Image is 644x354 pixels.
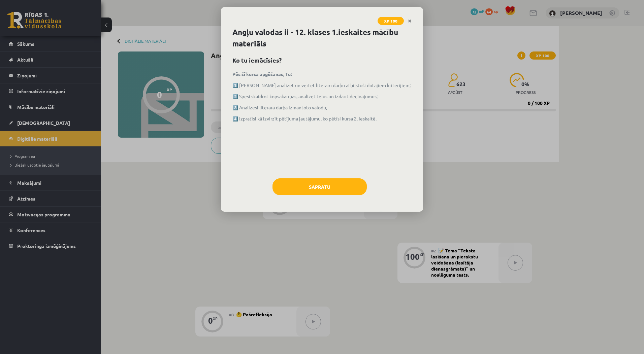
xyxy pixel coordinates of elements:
[232,71,292,77] strong: Pēc šī kursa apgūšanas, Tu:
[232,115,412,122] p: 4️⃣ Izpratīsi kā izvirzīt pētījuma jautājumu, ko pētīsi kursa 2. ieskaitē.
[232,56,412,65] h2: Ko tu iemācīsies?
[232,82,412,89] p: 1️⃣ [PERSON_NAME] analizēt un vērtēt literāru darbu atbilstoši dotajiem kritērijiem;
[232,93,412,100] p: 2️⃣ Spēsi skaidrot kopsakarības, analizēt tēlus un izdarīt decinājumus;
[232,27,412,49] h1: Angļu valodas ii - 12. klases 1.ieskaites mācību materiāls
[272,178,367,195] button: Sapratu
[232,104,412,111] p: 3️⃣ Analizēsi literārā darbā izmantoto valodu;
[378,17,404,25] span: XP 100
[404,14,416,28] a: Close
